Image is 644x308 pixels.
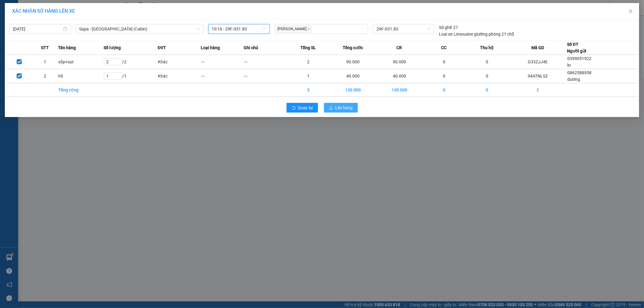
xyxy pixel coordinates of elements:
span: kt [567,63,571,68]
span: CC [441,44,447,51]
span: 0399051922 [567,56,591,61]
span: Số lượng [104,44,121,51]
span: ĐVT [158,44,166,51]
td: 2 [509,83,567,97]
td: 0 [423,83,466,97]
input: 12/10/2025 [13,26,62,32]
span: Lên hàng [335,104,353,111]
td: 90.000 [376,55,423,69]
td: 3 [287,83,330,97]
td: 0 [423,69,466,83]
td: Tổng cộng [58,83,104,97]
div: Số ĐT Người gửi [567,41,586,54]
button: Close [622,3,639,20]
div: 27 [439,24,458,31]
span: 29F-031.83 [376,24,430,33]
span: close [307,27,310,30]
td: G33ZJJ4E [509,55,567,69]
td: 40.000 [376,69,423,83]
td: 0 [423,55,466,69]
td: / 2 [104,55,158,69]
td: Khác [158,69,200,83]
span: Sapa - Hà Nội (Cabin) [79,24,200,33]
span: Loại hàng [201,44,220,51]
td: 90.000 [330,55,376,69]
td: 1 [287,69,330,83]
span: Thu hộ [480,44,494,51]
td: --- [244,55,287,69]
td: 94ATNLSZ [509,69,567,83]
span: STT [41,44,49,51]
td: 1 [32,55,58,69]
span: rollback [291,106,296,110]
td: 0 [466,55,508,69]
div: Limousine giường phòng 21 chỗ [439,31,514,37]
td: 130.000 [330,83,376,97]
span: 10:16 - 29F-031.83 [212,24,266,33]
button: uploadLên hàng [324,103,358,113]
span: Số ghế: [439,24,453,31]
span: Mã GD [531,44,544,51]
span: 0862588958 [567,70,591,75]
td: --- [244,69,287,83]
span: XÁC NHẬN SỐ HÀNG LÊN XE [12,8,75,14]
td: 0 [466,83,508,97]
span: Tổng SL [300,44,316,51]
td: hồ [58,69,104,83]
span: down [197,27,200,31]
td: xốp+sọt [58,55,104,69]
span: [PERSON_NAME] [276,26,311,33]
span: Ghi chú [244,44,258,51]
td: Khác [158,55,200,69]
td: 2 [287,55,330,69]
span: dương [567,77,580,82]
button: rollbackQuay lại [287,103,318,113]
td: / 1 [104,69,158,83]
td: 130.000 [376,83,423,97]
span: close [628,9,633,14]
span: Loại xe: [439,31,453,37]
span: Quay lại [298,104,313,111]
td: 0 [466,69,508,83]
span: Tổng cước [343,44,363,51]
td: 2 [32,69,58,83]
td: --- [201,69,244,83]
span: Tên hàng [58,44,76,51]
td: --- [201,55,244,69]
span: CR [396,44,402,51]
td: 40.000 [330,69,376,83]
span: upload [329,106,333,110]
